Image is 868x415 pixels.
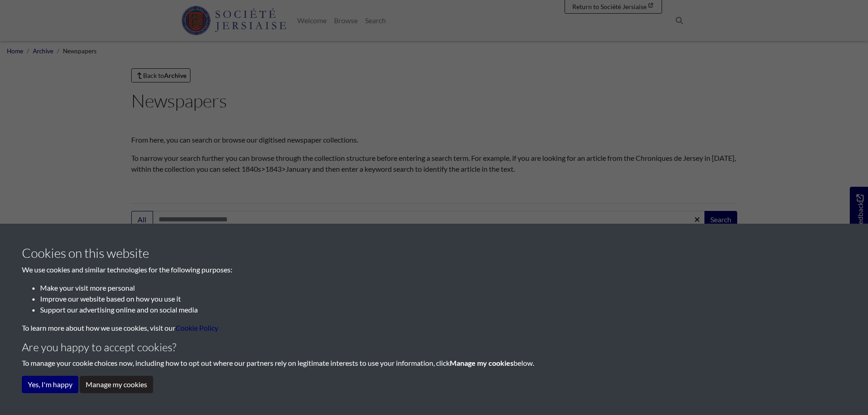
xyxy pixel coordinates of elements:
strong: Manage my cookies [450,359,514,367]
li: Make your visit more personal [40,282,846,293]
h3: Cookies on this website [22,246,846,261]
h4: Are you happy to accept cookies? [22,341,846,354]
a: learn more about cookies [175,323,218,332]
p: We use cookies and similar technologies for the following purposes: [22,264,846,275]
li: Improve our website based on how you use it [40,293,846,304]
p: To manage your cookie choices now, including how to opt out where our partners rely on legitimate... [22,358,846,369]
button: Yes, I'm happy [22,376,78,393]
li: Support our advertising online and on social media [40,304,846,315]
button: Manage my cookies [80,376,153,393]
p: To learn more about how we use cookies, visit our [22,323,846,333]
